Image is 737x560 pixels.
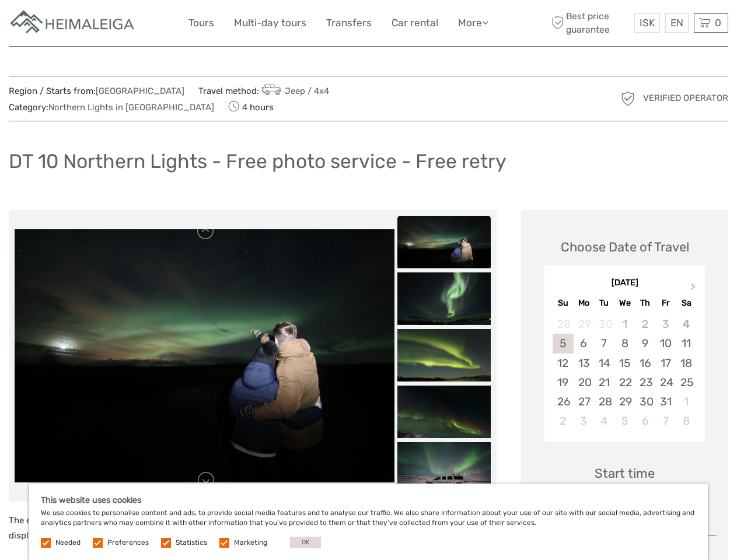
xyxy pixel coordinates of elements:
[595,464,655,482] div: Start time
[594,334,614,353] div: Choose Tuesday, October 7th, 2025
[713,17,723,29] span: 0
[9,101,214,114] span: Category:
[553,295,573,311] div: Su
[574,373,594,392] div: Choose Monday, October 20th, 2025
[614,314,635,334] div: Not available Wednesday, October 1st, 2025
[574,411,594,430] div: Choose Monday, November 3rd, 2025
[676,373,696,392] div: Choose Saturday, October 25th, 2025
[665,13,689,33] div: EN
[392,15,438,32] a: Car rental
[635,314,655,334] div: Not available Thursday, October 2nd, 2025
[553,392,573,411] div: Choose Sunday, October 26th, 2025
[29,484,708,560] div: We use cookies to personalise content and ads, to provide social media features and to analyse ou...
[635,411,655,430] div: Choose Thursday, November 6th, 2025
[553,373,573,392] div: Choose Sunday, October 19th, 2025
[290,537,321,548] button: OK
[574,392,594,411] div: Choose Monday, October 27th, 2025
[614,334,635,353] div: Choose Wednesday, October 8th, 2025
[326,15,372,32] a: Transfers
[549,10,631,36] span: Best price guarantee
[614,411,635,430] div: Choose Wednesday, November 5th, 2025
[676,411,696,430] div: Choose Saturday, November 8th, 2025
[9,9,137,37] img: Apartments in Reykjavik
[635,334,655,353] div: Choose Thursday, October 9th, 2025
[397,442,491,495] img: 35c70f223d09492bb2cd17be22870887_slider_thumbnail.jpeg
[574,295,594,311] div: Mo
[614,295,635,311] div: We
[614,353,635,373] div: Choose Wednesday, October 15th, 2025
[635,353,655,373] div: Choose Thursday, October 16th, 2025
[548,314,701,430] div: month 2025-10
[397,386,491,438] img: d85b3bf5edf444798c0b90f2a5cc29ea_slider_thumbnail.jpeg
[553,411,573,430] div: Choose Sunday, November 2nd, 2025
[655,411,676,430] div: Choose Friday, November 7th, 2025
[397,216,491,268] img: 98d2614b2a25430ebe6cc6ebf63f0694_slider_thumbnail.jpeg
[15,229,394,482] img: 98d2614b2a25430ebe6cc6ebf63f0694_main_slider.jpeg
[553,314,573,334] div: Not available Sunday, September 28th, 2025
[655,373,676,392] div: Choose Friday, October 24th, 2025
[553,334,573,353] div: Choose Sunday, October 5th, 2025
[561,238,689,256] div: Choose Date of Travel
[676,392,696,411] div: Choose Saturday, November 1st, 2025
[619,89,637,108] img: verified_operator_grey_128.png
[635,373,655,392] div: Choose Thursday, October 23rd, 2025
[655,314,676,334] div: Not available Friday, October 3rd, 2025
[655,353,676,373] div: Choose Friday, October 17th, 2025
[574,334,594,353] div: Choose Monday, October 6th, 2025
[594,295,614,311] div: Tu
[234,15,306,32] a: Multi-day tours
[198,82,329,99] span: Travel method:
[55,538,81,548] label: Needed
[107,538,149,548] label: Preferences
[259,86,329,96] a: Jeep / 4x4
[458,15,488,32] a: More
[553,353,573,373] div: Choose Sunday, October 12th, 2025
[676,353,696,373] div: Choose Saturday, October 18th, 2025
[176,538,207,548] label: Statistics
[16,20,132,30] p: We're away right now. Please check back later!
[635,392,655,411] div: Choose Thursday, October 30th, 2025
[594,314,614,334] div: Not available Tuesday, September 30th, 2025
[655,295,676,311] div: Fr
[614,373,635,392] div: Choose Wednesday, October 22nd, 2025
[228,99,274,115] span: 4 hours
[397,272,491,325] img: 1b098f05c64340ba83352cef662759ff_slider_thumbnail.jpeg
[594,353,614,373] div: Choose Tuesday, October 14th, 2025
[594,411,614,430] div: Choose Tuesday, November 4th, 2025
[635,295,655,311] div: Th
[594,373,614,392] div: Choose Tuesday, October 21st, 2025
[640,17,655,29] span: ISK
[41,495,696,505] h5: This website uses cookies
[614,392,635,411] div: Choose Wednesday, October 29th, 2025
[676,314,696,334] div: Not available Saturday, October 4th, 2025
[9,149,507,173] h1: DT 10 Northern Lights - Free photo service - Free retry
[397,329,491,381] img: a54a19cba5bc4d0a979713bdff0bd0a2_slider_thumbnail.jpeg
[234,538,267,548] label: Marketing
[676,334,696,353] div: Choose Saturday, October 11th, 2025
[655,392,676,411] div: Choose Friday, October 31st, 2025
[48,102,214,113] a: Northern Lights in [GEOGRAPHIC_DATA]
[574,353,594,373] div: Choose Monday, October 13th, 2025
[188,15,214,32] a: Tours
[676,295,696,311] div: Sa
[685,280,704,299] button: Next Month
[9,513,497,558] p: The elders say that the harsher the night‘s frost, the more intense the colours will be. Swirling...
[9,85,184,97] span: Region / Starts from:
[134,18,148,32] button: Open LiveChat chat widget
[96,86,184,96] a: [GEOGRAPHIC_DATA]
[643,92,728,104] span: Verified Operator
[544,277,705,289] div: [DATE]
[574,314,594,334] div: Not available Monday, September 29th, 2025
[655,334,676,353] div: Choose Friday, October 10th, 2025
[594,392,614,411] div: Choose Tuesday, October 28th, 2025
